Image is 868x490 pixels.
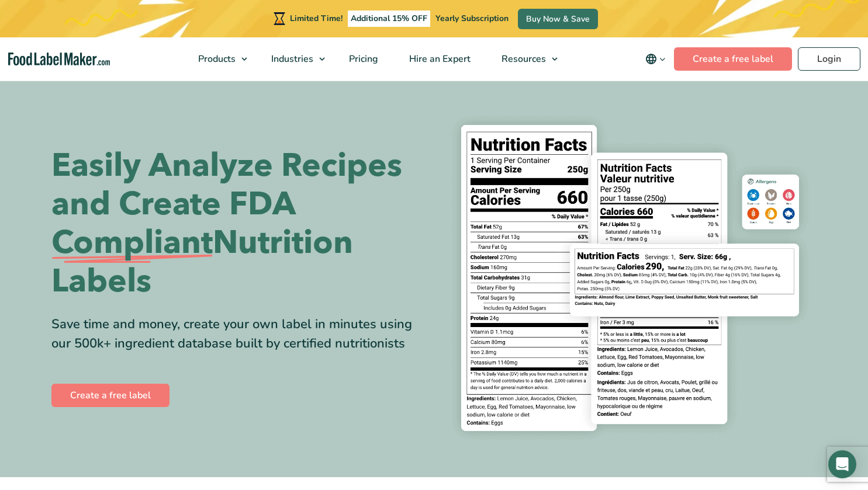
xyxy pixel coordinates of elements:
[828,450,856,478] div: Open Intercom Messenger
[195,53,237,65] span: Products
[406,53,472,65] span: Hire an Expert
[51,224,213,262] span: Compliant
[268,53,314,65] span: Industries
[435,13,509,24] span: Yearly Subscription
[486,37,563,81] a: Resources
[498,53,547,65] span: Resources
[518,9,598,29] a: Buy Now & Save
[394,37,483,81] a: Hire an Expert
[290,13,343,24] span: Limited Time!
[51,147,426,301] h1: Easily Analyze Recipes and Create FDA Nutrition Labels
[345,53,379,65] span: Pricing
[334,37,391,81] a: Pricing
[798,47,860,71] a: Login
[51,384,170,407] a: Create a free label
[256,37,331,81] a: Industries
[348,11,430,27] span: Additional 15% OFF
[51,315,426,353] div: Save time and money, create your own label in minutes using our 500k+ ingredient database built b...
[674,47,792,71] a: Create a free label
[183,37,253,81] a: Products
